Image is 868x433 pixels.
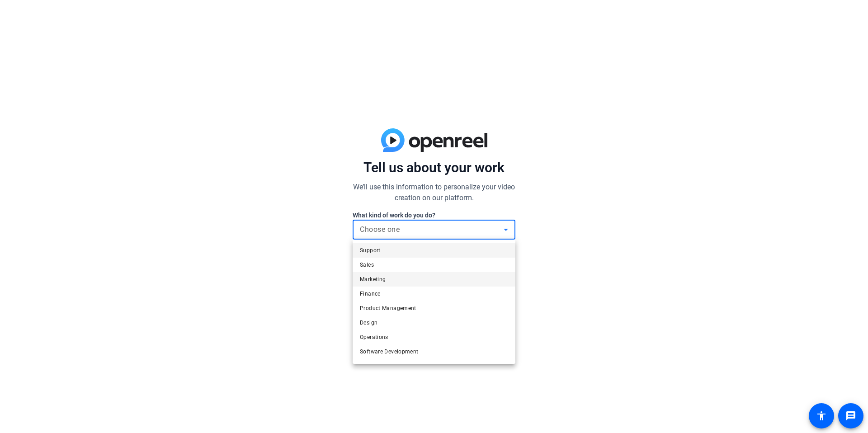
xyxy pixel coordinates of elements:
[360,245,381,256] span: Support
[360,303,416,314] span: Product Management
[360,332,388,343] span: Operations
[360,317,377,328] span: Design
[360,361,374,372] span: Legal
[360,288,381,299] span: Finance
[360,274,386,285] span: Marketing
[360,259,374,270] span: Sales
[360,346,419,357] span: Software Development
